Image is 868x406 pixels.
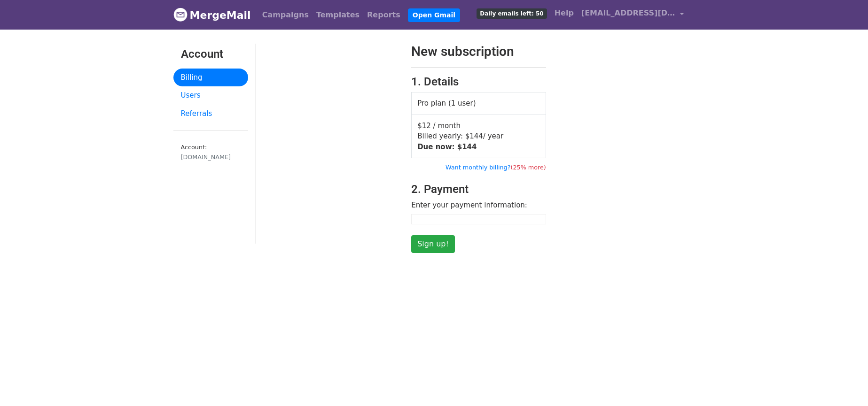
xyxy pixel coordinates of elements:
[408,8,460,22] a: Open Gmail
[411,44,546,60] h2: New subscription
[446,164,546,171] a: Want monthly billing?(25% more)
[411,200,527,211] label: Enter your payment information:
[462,143,477,151] span: 144
[173,5,251,25] a: MergeMail
[412,92,546,115] td: Pro plan (1 user)
[173,86,248,105] a: Users
[412,115,546,158] td: $12 / month Billed yearly: $ / year
[181,153,241,161] div: [DOMAIN_NAME]
[181,47,241,61] h3: Account
[173,8,188,22] img: MergeMail logo
[469,132,483,140] span: 144
[411,75,546,89] h3: 1. Details
[363,6,404,24] a: Reports
[173,69,248,87] a: Billing
[581,8,675,19] span: [EMAIL_ADDRESS][DOMAIN_NAME]
[411,235,455,253] input: Sign up!
[551,4,578,23] a: Help
[510,164,546,171] span: (25% more)
[417,143,477,151] strong: Due now: $
[473,4,550,23] a: Daily emails left: 50
[477,8,547,19] span: Daily emails left: 50
[173,105,248,123] a: Referrals
[258,6,313,24] a: Campaigns
[313,6,363,24] a: Templates
[578,4,688,26] a: [EMAIL_ADDRESS][DOMAIN_NAME]
[411,183,546,196] h3: 2. Payment
[181,144,241,161] small: Account:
